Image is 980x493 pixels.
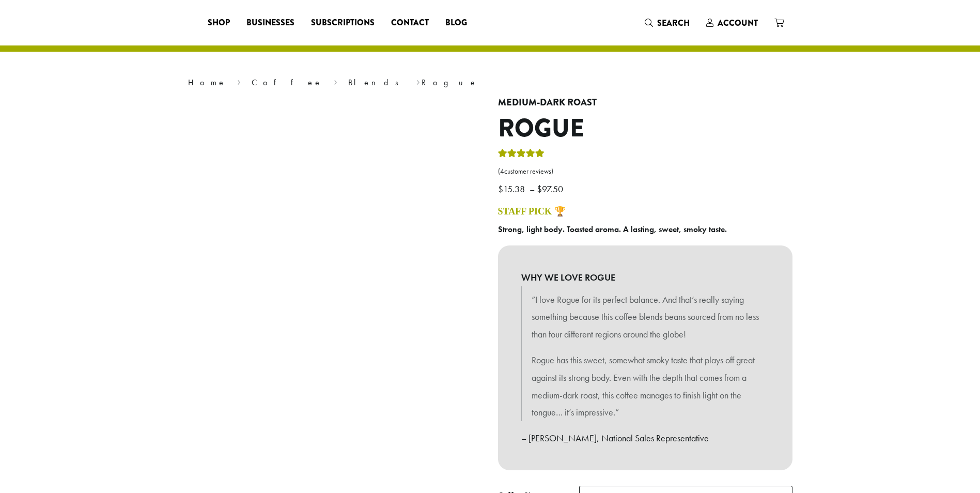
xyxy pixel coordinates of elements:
p: – [PERSON_NAME], National Sales Representative [521,429,769,447]
p: “I love Rogue for its perfect balance. And that’s really saying something because this coffee ble... [532,291,759,343]
h4: Medium-Dark Roast [498,97,792,109]
h1: Rogue [498,114,792,144]
a: (4customer reviews) [498,166,792,177]
span: Account [718,17,758,29]
b: WHY WE LOVE ROGUE [521,269,769,286]
a: Account [698,14,766,32]
a: Subscriptions [303,14,383,31]
a: Search [636,14,698,32]
span: Contact [391,17,429,29]
a: Blends [348,77,406,88]
span: Blog [445,17,467,29]
span: › [237,73,241,89]
span: › [334,73,337,89]
bdi: 15.38 [498,183,527,195]
span: Subscriptions [311,17,375,29]
p: Rogue has this sweet, somewhat smoky taste that plays off great against its strong body. Even wit... [532,351,759,421]
a: Shop [199,14,238,31]
span: 4 [500,167,504,176]
a: STAFF PICK 🏆 [498,206,566,217]
a: Blog [437,14,475,31]
span: $ [498,183,503,195]
a: Coffee [252,77,322,88]
span: Search [657,17,690,29]
span: – [530,183,535,195]
nav: Breadcrumb [188,76,792,89]
a: Businesses [238,14,303,31]
div: Rated 5.00 out of 5 [498,147,545,163]
span: Businesses [246,17,294,29]
bdi: 97.50 [537,183,566,195]
a: Contact [383,14,437,31]
span: › [416,73,420,89]
span: $ [537,183,542,195]
a: Home [188,77,226,88]
b: Strong, light body. Toasted aroma. A lasting, sweet, smoky taste. [498,224,727,235]
span: Shop [208,17,230,29]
